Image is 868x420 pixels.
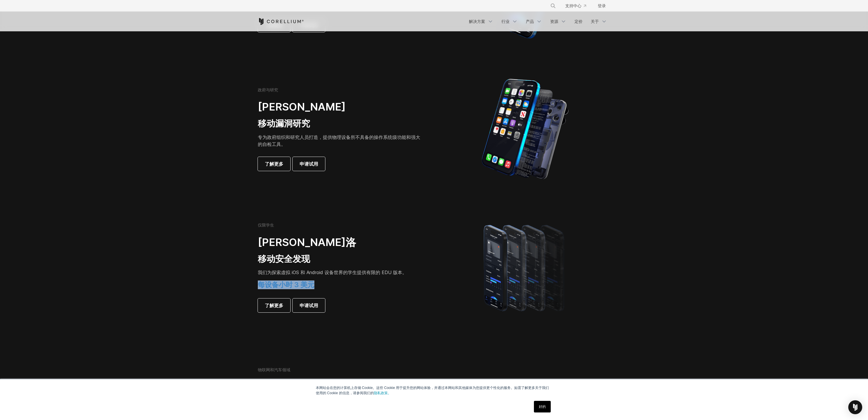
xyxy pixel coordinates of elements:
[258,254,310,264] font: 移动安全发现
[258,222,274,227] font: 仅限学生
[591,19,599,24] font: 关于
[258,87,278,92] font: 政府与研究
[543,1,610,11] div: 导航菜单
[258,100,346,113] font: [PERSON_NAME]
[258,269,348,275] font: 我们为探索虚拟 iOS 和 Android 设备世界的
[565,3,581,8] font: 支持中心
[469,19,485,24] font: 解决方案
[300,303,318,308] font: 申请试用
[348,269,407,275] font: 学生提供有限的 EDU 版本。
[550,19,558,24] font: 资源
[265,303,283,308] font: 了解更多
[258,367,290,372] font: 物联网和汽车领域
[258,298,290,312] a: 了解更多
[258,236,356,249] font: [PERSON_NAME]洛
[534,401,551,412] a: 好的
[575,19,583,24] font: 定价
[265,161,283,167] font: 了解更多
[258,118,310,128] font: 移动漏洞研究
[539,405,546,409] font: 好的
[293,157,325,171] a: 申请试用
[465,16,610,27] div: 导航菜单
[258,157,290,171] a: 了解更多
[316,386,549,395] font: 本网站会在您的计算机上存储 Cookie。这些 Cookie 用于提升您的网站体验，并通过本网站和其他媒体为您提供更个性化的服务。如需了解更多关于我们使用的 Cookie 的信息，请参阅我们的
[293,298,325,312] a: 申请试用
[258,134,420,147] font: 专为政府组织和研究人员打造，提供物理设备所不具备的操作系统级功能和强大的自检工具。
[848,400,862,414] div: Open Intercom Messenger
[481,78,569,180] img: iPhone 模型分为用于构建物理设备的机制。
[472,217,578,318] img: 四款 iPhone 机型阵容变得更加渐变和模糊
[598,3,606,8] font: 登录
[501,19,510,24] font: 行业
[374,391,391,395] a: 隐私政策。
[258,280,314,289] font: 每设备小时 3 美元
[258,18,304,25] a: 科雷利姆之家
[300,161,318,167] font: 申请试用
[526,19,534,24] font: 产品
[548,1,558,11] button: 搜索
